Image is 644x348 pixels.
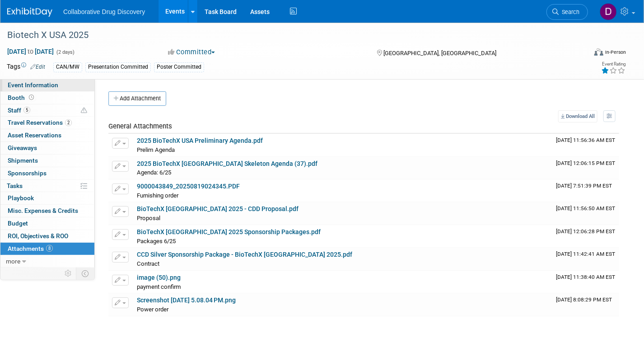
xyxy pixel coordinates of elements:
[0,129,94,141] a: Asset Reservations
[61,268,76,279] td: Personalize Event Tab Strip
[7,47,54,56] span: [DATE] [DATE]
[0,255,94,268] a: more
[0,79,94,91] a: Event Information
[0,167,94,179] a: Sponsorships
[0,243,94,255] a: Attachments8
[600,3,617,20] img: Daniel Castro
[8,207,78,214] span: Misc. Expenses & Credits
[534,47,626,61] div: Event Format
[8,194,34,202] span: Playbook
[63,8,145,15] span: Collaborative Drug Discovery
[8,220,28,227] span: Budget
[7,182,23,189] span: Tasks
[546,4,588,20] a: Search
[601,62,625,66] div: Event Rating
[556,205,615,212] span: Upload Timestamp
[56,49,75,55] span: (2 days)
[137,251,352,258] a: CCD Silver Sponsorship Package - BioTechX [GEOGRAPHIC_DATA] 2025.pdf
[0,192,94,204] a: Playbook
[53,62,82,72] div: CAN/MW
[6,258,20,265] span: more
[8,245,53,252] span: Attachments
[552,179,619,202] td: Upload Timestamp
[8,144,37,151] span: Giveaways
[137,306,168,313] span: Power order
[108,91,166,106] button: Add Attachment
[137,228,321,235] a: BioTechX [GEOGRAPHIC_DATA] 2025 Sponsorship Packages.pdf
[552,225,619,248] td: Upload Timestamp
[0,230,94,242] a: ROI, Objectives & ROO
[8,157,38,164] span: Shipments
[137,274,181,281] a: image (50).png
[137,238,176,245] span: Packages 6/25
[8,94,36,101] span: Booth
[552,134,619,156] td: Upload Timestamp
[0,180,94,192] a: Tasks
[137,205,299,212] a: BioTechX [GEOGRAPHIC_DATA] 2025 - CDD Proposal.pdf
[137,296,236,304] a: Screenshot [DATE] 5.08.04 PM.png
[552,202,619,225] td: Upload Timestamp
[383,50,496,56] span: [GEOGRAPHIC_DATA], [GEOGRAPHIC_DATA]
[137,215,160,221] span: Proposal
[559,9,579,15] span: Search
[8,132,61,139] span: Asset Reservations
[137,146,175,153] span: Prelim Agenda
[30,64,45,70] a: Edit
[137,283,181,290] span: payment confirm
[8,119,72,126] span: Travel Reservations
[0,104,94,117] a: Staff5
[7,8,52,17] img: ExhibitDay
[556,228,615,235] span: Upload Timestamp
[0,142,94,154] a: Giveaways
[85,62,151,72] div: Presentation Committed
[76,268,95,279] td: Toggle Event Tabs
[0,117,94,129] a: Travel Reservations2
[556,183,612,189] span: Upload Timestamp
[552,248,619,270] td: Upload Timestamp
[605,49,626,56] div: In-Person
[556,296,612,303] span: Upload Timestamp
[137,137,263,144] a: 2025 BioTechX USA Preliminary Agenda.pdf
[8,232,68,240] span: ROI, Objectives & ROO
[7,62,45,72] td: Tags
[556,251,615,257] span: Upload Timestamp
[154,62,204,72] div: Poster Committed
[552,271,619,293] td: Upload Timestamp
[137,260,159,267] span: Contract
[0,217,94,230] a: Budget
[81,107,87,115] span: Potential Scheduling Conflict -- at least one attendee is tagged in another overlapping event.
[556,160,615,166] span: Upload Timestamp
[556,137,615,143] span: Upload Timestamp
[8,81,58,89] span: Event Information
[0,155,94,167] a: Shipments
[594,48,603,56] img: Format-Inperson.png
[65,119,72,126] span: 2
[23,107,30,113] span: 5
[165,47,219,57] button: Committed
[27,94,36,101] span: Booth not reserved yet
[137,169,171,176] span: Agenda: 6/25
[552,293,619,316] td: Upload Timestamp
[46,245,53,252] span: 8
[8,169,47,177] span: Sponsorships
[8,107,30,114] span: Staff
[137,183,240,190] a: 9000043849_20250819024345.PDF
[137,192,178,199] span: Furnishing order
[4,27,573,43] div: Biotech X USA 2025
[552,157,619,179] td: Upload Timestamp
[26,48,35,55] span: to
[0,205,94,217] a: Misc. Expenses & Credits
[0,92,94,104] a: Booth
[558,110,597,122] a: Download All
[556,274,615,280] span: Upload Timestamp
[137,160,317,167] a: 2025 BioTechX [GEOGRAPHIC_DATA] Skeleton Agenda (37).pdf
[108,122,172,130] span: General Attachments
